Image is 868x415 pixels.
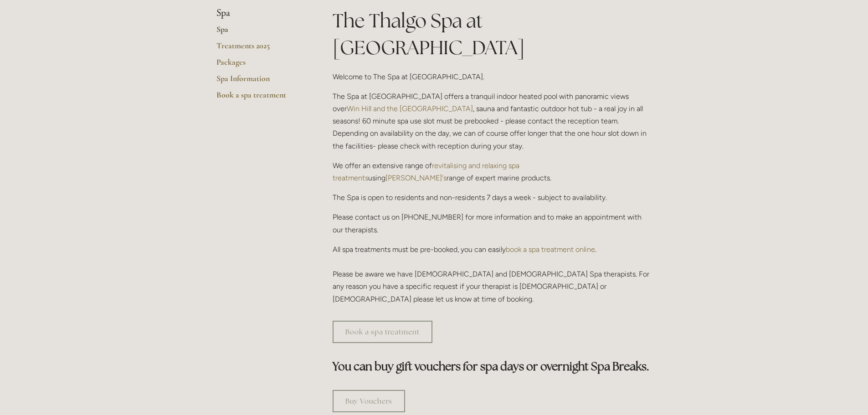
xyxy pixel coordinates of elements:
li: Spa [216,7,303,19]
a: Packages [216,57,303,73]
a: Spa [216,24,303,41]
p: Please contact us on [PHONE_NUMBER] for more information and to make an appointment with our ther... [333,211,652,236]
p: The Spa is open to residents and non-residents 7 days a week - subject to availability. [333,191,652,204]
a: Book a spa treatment [216,90,303,106]
a: Spa Information [216,73,303,90]
p: Welcome to The Spa at [GEOGRAPHIC_DATA]. [333,71,652,83]
a: book a spa treatment online [506,245,595,254]
a: [PERSON_NAME]'s [385,174,447,182]
p: All spa treatments must be pre-booked, you can easily . Please be aware we have [DEMOGRAPHIC_DATA... [333,243,652,305]
strong: You can buy gift vouchers for spa days or overnight Spa Breaks. [333,359,649,374]
a: Treatments 2025 [216,41,303,57]
a: Buy Vouchers [333,390,405,412]
a: Win Hill and the [GEOGRAPHIC_DATA] [347,104,473,113]
h1: The Thalgo Spa at [GEOGRAPHIC_DATA] [333,7,652,61]
p: We offer an extensive range of using range of expert marine products. [333,159,652,184]
p: The Spa at [GEOGRAPHIC_DATA] offers a tranquil indoor heated pool with panoramic views over , sau... [333,90,652,152]
a: Book a spa treatment [333,321,432,343]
